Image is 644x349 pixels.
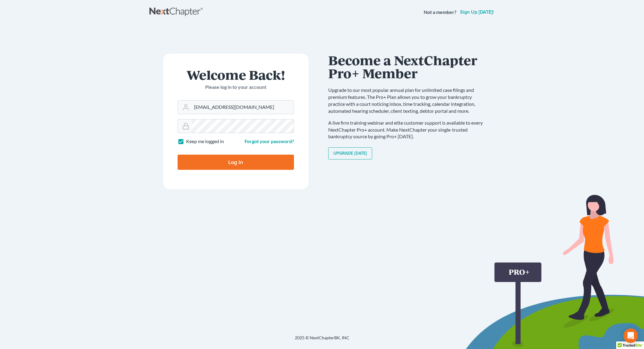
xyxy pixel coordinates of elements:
p: Please log in to your account [178,84,294,91]
input: Email Address [192,101,294,114]
a: Sign up [DATE]! [459,10,495,15]
strong: Not a member? [424,9,456,16]
h1: Become a NextChapter Pro+ Member [328,54,489,79]
a: Upgrade [DATE] [328,147,372,159]
h1: Welcome Back! [178,68,294,81]
p: Upgrade to our most popular annual plan for unlimited case filings and premium features. The Pro+... [328,87,489,114]
p: A live firm training webinar and elite customer support is available to every NextChapter Pro+ ac... [328,119,489,140]
input: Log In [178,155,294,170]
div: Open Intercom Messenger [623,328,638,343]
a: Forgot your password? [245,138,294,144]
label: Keep me logged in [186,138,224,145]
div: 2025 © NextChapterBK, INC [149,335,495,346]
